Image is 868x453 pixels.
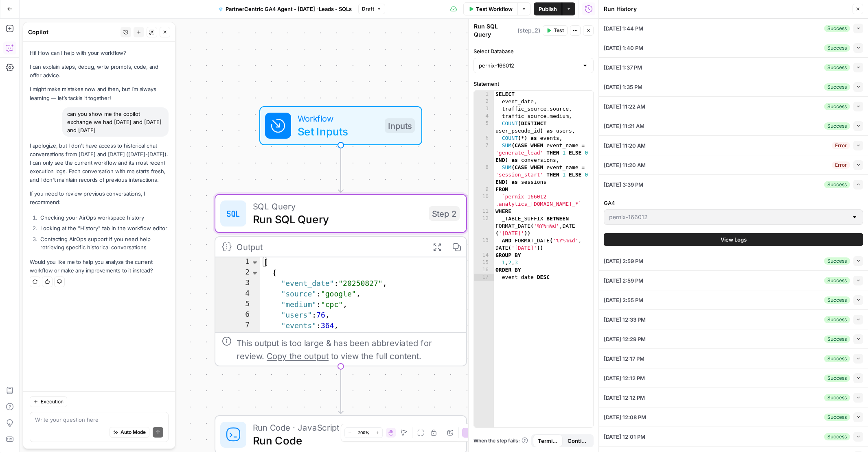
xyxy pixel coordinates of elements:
span: Continue [568,437,587,445]
label: Statement [473,80,594,88]
p: I apologize, but I don't have access to historical chat conversations from [DATE] and [DATE] ([DA... [30,142,169,185]
div: Success [824,257,850,265]
div: Error [832,161,850,169]
span: Test [554,27,564,34]
div: 10 [474,193,494,208]
span: Toggle code folding, rows 2 through 10 [250,268,259,279]
button: Continue [563,434,592,447]
span: [DATE] 12:33 PM [604,316,646,324]
span: [DATE] 2:59 PM [604,257,643,265]
span: Run Code · JavaScript [253,421,422,434]
span: [DATE] 12:29 PM [604,335,646,343]
div: 17 [474,274,494,281]
span: [DATE] 11:20 AM [604,142,646,150]
button: Draft [358,4,385,14]
div: 14 [474,252,494,259]
div: Success [824,394,850,401]
div: 11 [474,208,494,215]
div: Success [824,277,850,284]
div: 3 [474,105,494,113]
p: Would you like me to help you analyze the current workflow or make any improvements to it instead? [30,258,169,275]
g: Edge from step_2 to step_3 [338,366,343,414]
div: 3 [215,279,260,289]
span: SQL Query [253,200,422,213]
span: Set Inputs [298,123,378,139]
div: 5 [474,120,494,135]
button: Auto Mode [110,427,149,438]
span: [DATE] 11:22 AM [604,102,645,111]
span: [DATE] 12:08 PM [604,413,646,421]
li: Looking at the "History" tab in the workflow editor [38,224,169,232]
span: 200% [358,429,369,436]
div: Success [824,44,850,52]
button: Execution [30,396,67,407]
div: Copilot [28,28,118,36]
span: [DATE] 12:12 PM [604,394,645,402]
p: I can explain steps, debug, write prompts, code, and offer advice. [30,63,169,80]
div: SQL QueryRun SQL QueryStep 2Output[ { "event_date":"20250827", "source":"google", "medium":"cpc",... [215,194,467,366]
span: ( step_2 ) [517,26,540,35]
div: 4 [215,289,260,300]
g: Edge from start to step_2 [338,145,343,192]
div: Success [824,25,850,32]
span: Run SQL Query [253,211,422,227]
button: PartnerCentric GA4 Agent - [DATE] -Leads - SQLs [213,2,357,15]
div: Success [824,335,850,343]
div: Inputs [385,118,415,133]
div: Success [824,414,850,421]
div: Success [824,83,850,91]
span: Workflow [298,112,378,125]
label: Select Database [473,47,594,55]
div: 9 [474,186,494,193]
div: Success [824,433,850,440]
div: 2 [215,268,260,279]
p: If you need to review previous conversations, I recommend: [30,189,169,207]
div: Step 2 [429,206,460,221]
div: 12 [474,215,494,237]
span: [DATE] 12:12 PM [604,374,645,382]
div: Success [824,316,850,323]
div: Step 3 [429,427,460,442]
div: 5 [215,300,260,310]
span: Terminate Workflow [538,437,558,445]
div: 8 [215,331,260,342]
span: PartnerCentric GA4 Agent - [DATE] -Leads - SQLs [226,5,352,13]
div: Output [237,240,422,253]
span: [DATE] 12:01 PM [604,433,645,441]
div: 1 [215,257,260,268]
div: 4 [474,113,494,120]
div: Success [824,375,850,382]
button: Publish [534,2,562,15]
div: 7 [474,142,494,164]
p: Hi! How can I help with your workflow? [30,49,169,57]
span: Execution [41,398,64,405]
span: Auto Mode [121,429,146,436]
div: 7 [215,321,260,331]
span: [DATE] 1:37 PM [604,63,642,72]
div: Success [824,122,850,130]
span: [DATE] 1:35 PM [604,83,642,91]
span: Test Workflow [476,5,513,13]
label: GA4 [604,199,863,207]
span: [DATE] 2:55 PM [604,296,643,304]
div: WorkflowSet InputsInputs [215,106,467,145]
span: Run Code [253,432,422,449]
span: Draft [362,5,374,13]
div: 6 [474,135,494,142]
li: Checking your AirOps workspace history [38,213,169,222]
div: 13 [474,237,494,252]
div: can you show me the copilot exchange we had [DATE] and [DATE] and [DATE] [62,107,169,137]
span: [DATE] 11:21 AM [604,122,644,130]
button: Test Workflow [463,2,517,15]
span: [DATE] 12:17 PM [604,355,644,363]
span: [DATE] 1:40 PM [604,44,643,52]
span: [DATE] 1:44 PM [604,24,643,33]
div: Success [824,64,850,71]
div: 16 [474,266,494,274]
span: Publish [539,5,557,13]
div: 8 [474,164,494,186]
span: [DATE] 11:20 AM [604,161,646,169]
span: [DATE] 2:59 PM [604,277,643,285]
input: pernix-166012 [479,61,579,70]
span: [DATE] 3:39 PM [604,181,643,189]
